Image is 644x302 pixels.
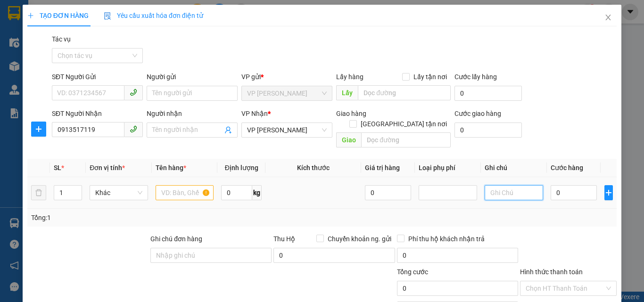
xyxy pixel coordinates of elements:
div: Người gửi [147,72,238,82]
span: close [604,14,612,21]
input: Cước giao hàng [454,122,522,138]
div: VP gửi [241,72,332,82]
span: [GEOGRAPHIC_DATA] tận nơi [357,119,451,129]
span: phone [130,89,137,96]
span: TẠO ĐƠN HÀNG [27,12,89,19]
span: Định lượng [225,164,258,171]
label: Hình thức thanh toán [520,268,583,276]
span: Lấy [336,85,358,100]
span: Giao [336,132,361,147]
span: Cước hàng [551,164,583,171]
input: Cước lấy hàng [454,86,522,101]
label: Ghi chú đơn hàng [150,235,202,243]
button: delete [31,185,46,200]
label: Tác vụ [52,35,71,43]
input: 0 [365,185,411,200]
label: Cước lấy hàng [454,73,497,81]
button: plus [31,122,46,137]
div: Người nhận [147,108,238,119]
label: Cước giao hàng [454,110,501,117]
span: SL [54,164,61,171]
span: VP Ngọc Hồi [247,123,327,137]
span: VP Nhận [241,110,268,117]
input: VD: Bàn, Ghế [156,185,214,200]
input: Ghi chú đơn hàng [150,248,272,263]
span: Phí thu hộ khách nhận trả [405,234,488,244]
span: phone [130,125,137,133]
input: Dọc đường [361,132,451,147]
span: kg [252,185,262,200]
button: plus [604,185,613,200]
span: plus [32,125,46,133]
span: user-add [224,126,232,134]
span: Lấy tận nơi [410,72,451,82]
span: Khác [95,186,142,200]
span: Giao hàng [336,110,366,117]
div: SĐT Người Gửi [52,72,143,82]
span: Đơn vị tính [90,164,125,171]
span: plus [27,12,34,19]
span: Tổng cước [397,268,428,276]
th: Ghi chú [481,159,547,177]
span: Thu Hộ [273,235,295,243]
input: Dọc đường [358,85,451,100]
img: icon [104,12,111,20]
span: Chuyển khoản ng. gửi [324,234,395,244]
div: SĐT Người Nhận [52,108,143,119]
span: Kích thước [297,164,330,171]
span: Tên hàng [156,164,186,171]
div: Tổng: 1 [31,212,249,223]
span: Lấy hàng [336,73,363,81]
input: Ghi Chú [485,185,543,200]
button: Close [595,5,621,31]
th: Loại phụ phí [415,159,481,177]
span: Giá trị hàng [365,164,400,171]
span: Yêu cầu xuất hóa đơn điện tử [104,12,203,19]
span: VP Hà Tĩnh [247,86,327,100]
span: plus [605,189,612,196]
